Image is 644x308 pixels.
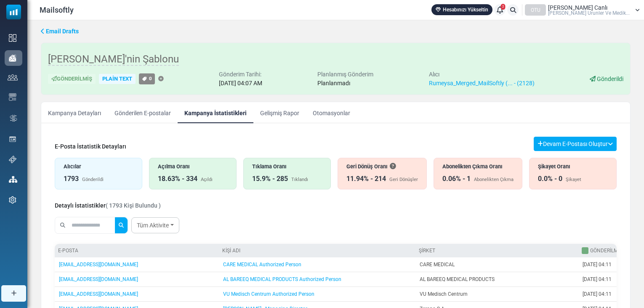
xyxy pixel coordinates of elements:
[566,176,581,184] div: Şikayet
[9,135,16,143] img: landing_pages.svg
[431,4,492,15] a: Hesabınızı Yükseltin
[219,79,262,88] div: [DATE] 04:07 AM
[597,76,623,82] span: Gönderildi
[538,174,562,184] div: 0.0% - 0
[46,28,79,35] span: translation missing: tr.ms_sidebar.email_drafts
[9,54,16,62] img: campaigns-icon-active.png
[9,156,16,163] img: support-icon.svg
[525,4,546,16] div: OTU
[9,113,18,123] img: workflow.svg
[9,34,16,42] img: dashboard-icon.svg
[41,27,79,36] a: Email Drafts
[548,5,607,11] span: [PERSON_NAME] Canlı
[55,142,126,151] div: E-Posta İstatistik Detayları
[9,196,16,204] img: settings-icon.svg
[48,53,179,66] span: [PERSON_NAME]'nin Şablonu
[223,262,301,267] a: CARE MEDICAL Authorized Person
[158,76,164,82] a: Etiket Ekle
[534,137,617,151] button: Devam E-Postası Oluştur
[59,291,138,297] a: [EMAIL_ADDRESS][DOMAIN_NAME]
[501,4,506,10] span: 2
[252,162,322,170] div: Tıklama Oranı
[99,74,136,84] div: Plain Text
[494,4,506,16] a: 2
[590,248,641,254] a: Gönderilme Zamanı
[219,70,262,79] div: Gönderim Tarihi:
[222,248,240,254] a: Kişi Adı
[139,73,155,84] a: 0
[317,70,373,79] div: Planlanmış Gönderim
[346,174,386,184] div: 11.94% - 214
[415,257,578,272] td: CARE MEDICAL
[415,287,578,302] td: VU Medisch Centrum
[291,176,308,184] div: Tıklandı
[538,162,608,170] div: Şikayet Oranı
[178,102,253,123] a: Kampanya İstatistikleri
[82,176,104,184] div: Gönderildi
[389,176,418,184] div: Geri Dönüşler
[223,276,341,282] a: AL BAREEQ MEDICAL PRODUCTS Authorized Person
[415,272,578,287] td: AL BAREEQ MEDICAL PRODUCTS
[48,74,96,84] div: Gönderilmiş
[58,248,78,254] a: E-posta
[525,4,640,16] a: OTU [PERSON_NAME] Canlı [PERSON_NAME] Urunler Ve Medik...
[419,248,435,254] a: Şirket
[442,162,514,170] div: Abonelikten Çıkma Oranı
[317,80,350,86] span: Planlanmadı
[548,11,630,16] span: [PERSON_NAME] Urunler Ve Medik...
[346,162,418,170] div: Geri Dönüş Oranı
[59,276,138,282] a: [EMAIL_ADDRESS][DOMAIN_NAME]
[390,163,396,169] i: Bir e-posta alıcısına ulaşamadığında geri döner. Bu, dolu bir gelen kutusu nedeniyle geçici olara...
[429,80,535,86] a: Rumeysa_Merged_MailSoftly (... - (2128)
[40,4,74,16] span: Mailsoftly
[474,176,514,184] div: Abonelikten Çıkma
[59,262,138,267] a: [EMAIL_ADDRESS][DOMAIN_NAME]
[158,174,197,184] div: 18.63% - 334
[64,174,79,184] div: 1793
[252,174,288,184] div: 15.9% - 285
[108,102,178,123] a: Gönderilen E-postalar
[6,5,21,19] img: mailsoftly_icon_blue_white.svg
[253,102,306,123] a: Gelişmiş Rapor
[201,176,213,184] div: Açıldı
[64,162,133,170] div: Alıcılar
[149,76,152,81] span: 0
[131,217,179,233] a: Tüm Aktivite
[442,174,471,184] div: 0.06% - 1
[429,70,535,79] div: Alıcı
[306,102,357,123] a: Otomasyonlar
[223,291,314,297] a: VU Medisch Centrum Authorized Person
[8,74,18,80] img: contacts-icon.svg
[158,162,228,170] div: Açılma Oranı
[9,93,16,101] img: email-templates-icon.svg
[41,102,108,123] a: Kampanya Detayları
[55,201,161,210] div: Detaylı İstatistikler
[106,202,161,209] span: ( 1793 Kişi Bulundu )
